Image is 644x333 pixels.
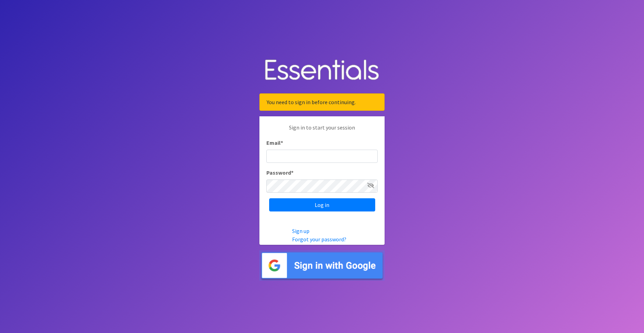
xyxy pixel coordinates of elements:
label: Password [266,168,293,177]
a: Forgot your password? [292,236,346,243]
input: Log in [269,198,375,211]
img: Sign in with Google [259,250,385,281]
a: Sign up [292,227,309,234]
p: Sign in to start your session [266,123,378,139]
div: You need to sign in before continuing. [259,93,385,111]
img: Human Essentials [259,52,385,88]
abbr: required [291,169,293,176]
label: Email [266,139,283,147]
abbr: required [281,139,283,146]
